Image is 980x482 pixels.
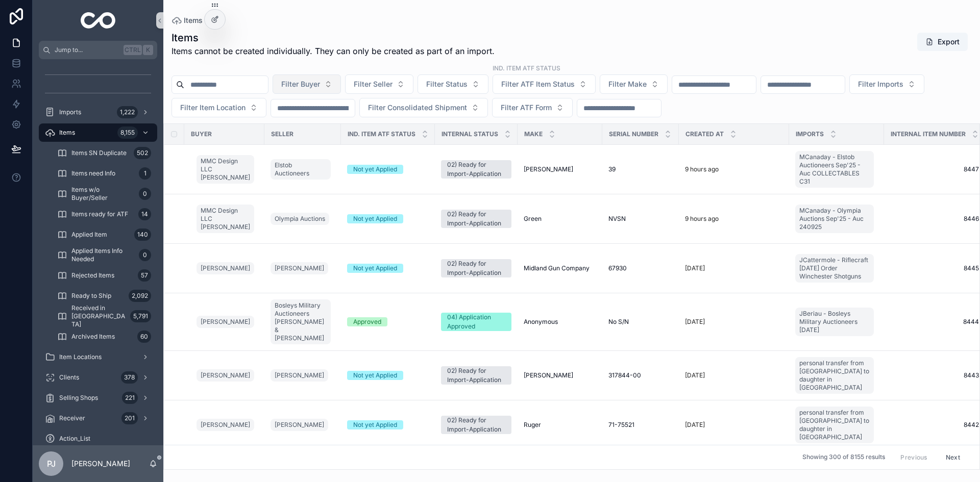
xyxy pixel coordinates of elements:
[685,215,783,223] a: 9 hours ago
[524,130,543,138] span: Make
[47,458,56,470] span: PJ
[890,371,979,379] a: 8443
[201,157,250,182] span: MMC Design LLC [PERSON_NAME]
[171,15,203,26] a: Items
[858,79,903,89] span: Filter Imports
[171,98,266,117] button: Select Button
[271,157,335,182] a: Elstob Auctioneers
[524,318,558,326] span: Anonymous
[39,389,157,407] a: Selling Shops221
[81,12,116,29] img: App logo
[139,167,151,180] div: 1
[51,164,157,183] a: Items need Info1
[685,264,783,272] a: [DATE]
[271,367,335,384] a: [PERSON_NAME]
[71,186,135,202] span: Items w/o Buyer/Seller
[685,318,705,326] p: [DATE]
[849,74,924,94] button: Select Button
[171,31,495,45] h1: Items
[71,459,130,469] p: [PERSON_NAME]
[890,165,979,173] a: 8447
[124,45,142,55] span: Ctrl
[426,79,468,89] span: Filter Status
[353,264,397,273] div: Not yet Applied
[71,292,111,300] span: Ready to Ship
[271,213,329,225] a: Olympia Auctions
[59,373,79,382] span: Clients
[39,409,157,427] a: Receiver201
[795,205,874,233] a: MCanaday - Olympia Auctions Sep'25 - Auc 240925
[129,290,151,302] div: 2,092
[71,169,115,177] span: Items need Info
[802,453,885,462] span: Showing 300 of 8155 results
[171,45,495,57] span: Items cannot be created individually. They can only be created as part of an import.
[121,412,138,424] div: 201
[493,74,596,94] button: Select Button
[139,188,151,200] div: 0
[795,404,878,445] a: personal transfer from [GEOGRAPHIC_DATA] to daughter in [GEOGRAPHIC_DATA]
[441,313,511,331] a: 04) Application Approved
[184,15,203,26] span: Items
[39,41,157,59] button: Jump to...CtrlK
[144,46,152,54] span: K
[71,304,126,328] span: Received in [GEOGRAPHIC_DATA]
[608,318,673,326] a: No S/N
[275,421,324,429] span: [PERSON_NAME]
[353,371,397,380] div: Not yet Applied
[917,33,968,51] button: Export
[685,371,705,379] p: [DATE]
[71,333,115,341] span: Archived Items
[939,449,967,465] button: Next
[685,215,719,223] p: 9 hours ago
[685,165,719,173] p: 9 hours ago
[71,149,127,157] span: Items SN Duplicate
[891,130,966,138] span: Internal Item Number
[121,371,138,384] div: 378
[347,317,429,326] a: Approved
[524,371,573,379] span: [PERSON_NAME]
[55,46,119,54] span: Jump to...
[201,371,250,379] span: [PERSON_NAME]
[138,269,151,282] div: 57
[51,266,157,285] a: Rejected Items57
[39,348,157,366] a: Item Locations
[51,144,157,162] a: Items SN Duplicate502
[524,264,590,272] span: Midland Gun Company
[608,421,673,429] a: 71-75521
[608,318,629,326] span: No S/N
[138,208,151,220] div: 14
[799,409,870,441] span: personal transfer from [GEOGRAPHIC_DATA] to daughter in [GEOGRAPHIC_DATA]
[201,421,250,429] span: [PERSON_NAME]
[890,318,979,326] a: 8444
[447,366,505,385] div: 02) Ready for Import-Application
[600,74,668,94] button: Select Button
[608,371,673,379] a: 317844-00
[353,317,381,326] div: Approved
[608,264,627,272] span: 67930
[685,318,783,326] a: [DATE]
[524,264,596,272] a: Midland Gun Company
[524,371,596,379] a: [PERSON_NAME]
[59,414,85,422] span: Receiver
[608,215,673,223] a: NVSN
[134,147,151,159] div: 502
[890,421,979,429] a: 8442
[890,215,979,223] span: 8446
[39,368,157,387] a: Clients378
[685,130,724,138] span: Created at
[271,159,331,180] a: Elstob Auctioneers
[51,307,157,325] a: Received in [GEOGRAPHIC_DATA]5,791
[197,314,258,330] a: [PERSON_NAME]
[524,215,596,223] a: Green
[890,264,979,272] a: 8445
[275,264,324,272] span: [PERSON_NAME]
[271,297,335,346] a: Bosleys Military Auctioneers [PERSON_NAME] & [PERSON_NAME]
[347,214,429,223] a: Not yet Applied
[271,262,328,274] a: [PERSON_NAME]
[608,371,641,379] span: 317844-00
[799,207,870,231] span: MCanaday - Olympia Auctions Sep'25 - Auc 240925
